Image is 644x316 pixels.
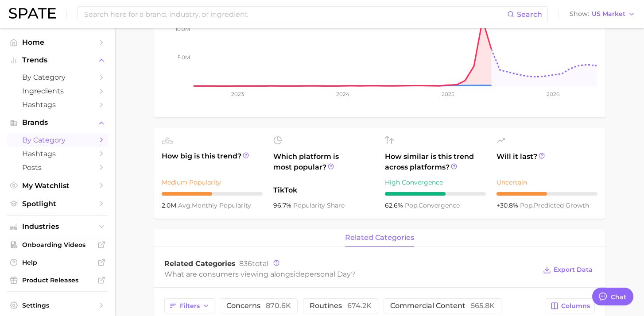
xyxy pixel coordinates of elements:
span: predicted growth [520,201,589,209]
span: How similar is this trend across platforms? [385,151,486,173]
span: by Category [22,73,93,81]
span: monthly popularity [178,201,251,209]
a: Onboarding Videos [7,238,108,251]
a: Help [7,256,108,269]
span: Ingredients [22,87,93,95]
div: 5 / 10 [497,192,597,196]
span: Product Releases [22,276,93,284]
span: 565.8k [471,301,495,310]
span: Posts [22,163,93,172]
button: Brands [7,116,108,129]
span: Brands [22,119,93,127]
div: 5 / 10 [162,192,263,196]
div: Uncertain [497,177,597,188]
span: Home [22,38,93,46]
tspan: 2023 [231,91,244,97]
div: High Convergence [385,177,486,188]
span: Onboarding Videos [22,241,93,249]
span: 62.6% [385,201,405,209]
a: Home [7,35,108,49]
span: Show [570,12,589,16]
span: Search [517,10,542,19]
span: TikTok [273,185,374,196]
tspan: 2025 [442,91,454,97]
span: 836 [239,259,252,268]
button: Trends [7,54,108,67]
a: by Category [7,133,108,147]
span: total [239,259,268,268]
a: Spotlight [7,197,108,211]
span: concerns [226,302,291,309]
a: Hashtags [7,147,108,161]
span: convergence [405,201,460,209]
a: Product Releases [7,274,108,287]
button: Filters [164,298,214,313]
abbr: popularity index [405,201,419,209]
span: 674.2k [347,301,372,310]
a: Ingredients [7,84,108,98]
div: What are consumers viewing alongside ? [164,268,536,280]
button: Columns [546,298,595,313]
input: Search here for a brand, industry, or ingredient [83,7,507,22]
tspan: 2024 [336,91,349,97]
span: Columns [561,302,590,310]
span: My Watchlist [22,181,93,190]
span: Related Categories [164,259,236,268]
abbr: popularity index [520,201,534,209]
span: Filters [180,302,200,310]
span: popularity share [293,201,345,209]
span: Help [22,258,93,266]
abbr: average [178,201,192,209]
span: +30.8% [497,201,520,209]
button: Industries [7,220,108,233]
button: Export Data [541,264,595,276]
span: Spotlight [22,200,93,208]
a: by Category [7,70,108,84]
span: 870.6k [266,301,291,310]
span: related categories [345,234,414,242]
span: 96.7% [273,201,293,209]
span: Export Data [554,266,593,274]
span: routines [310,302,372,309]
span: Hashtags [22,150,93,158]
div: Medium Popularity [162,177,263,188]
tspan: 2026 [547,91,559,97]
span: Will it last? [497,151,597,173]
img: SPATE [9,8,56,19]
a: Posts [7,161,108,174]
span: Which platform is most popular? [273,151,374,181]
span: Settings [22,301,93,309]
div: 6 / 10 [385,192,486,196]
span: by Category [22,136,93,144]
button: ShowUS Market [567,8,637,20]
span: commercial content [390,302,495,309]
a: Hashtags [7,98,108,112]
span: How big is this trend? [162,151,263,173]
span: US Market [592,12,625,16]
a: Settings [7,299,108,312]
a: My Watchlist [7,179,108,193]
span: personal day [305,270,351,278]
span: 2.0m [162,201,178,209]
span: Industries [22,223,93,231]
span: Hashtags [22,100,93,109]
span: Trends [22,56,93,64]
